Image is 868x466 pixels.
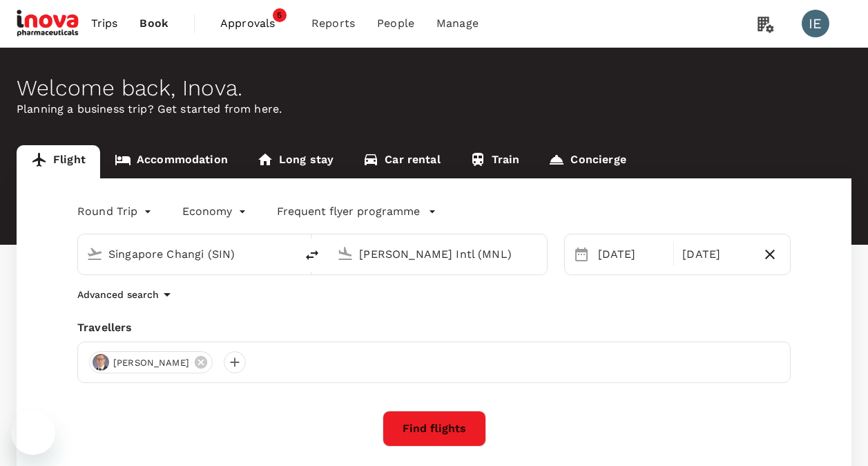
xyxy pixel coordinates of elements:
span: 5 [273,8,287,22]
input: Going to [359,243,517,265]
div: Travellers [77,319,791,336]
a: Car rental [348,145,455,178]
div: Economy [182,201,249,223]
iframe: Button to launch messaging window [11,411,55,455]
span: [PERSON_NAME] [105,356,197,370]
input: Depart from [108,243,267,265]
span: Approvals [220,15,289,32]
button: Open [286,252,289,255]
img: avatar-674847d4c54d2.jpeg [93,354,109,371]
p: Frequent flyer programme [277,203,420,220]
div: Welcome back , Inova . [17,75,851,101]
button: Advanced search [77,286,175,303]
a: Flight [17,145,100,178]
button: Frequent flyer programme [277,203,436,220]
a: Concierge [534,145,640,178]
a: Accommodation [100,145,242,178]
button: delete [296,239,329,272]
span: Manage [436,15,479,32]
img: iNova Pharmaceuticals [17,8,80,39]
a: Train [455,145,534,178]
span: Reports [311,15,355,32]
div: [DATE] [677,241,755,268]
div: Round Trip [77,201,155,223]
p: Planning a business trip? Get started from here. [17,101,851,118]
span: Book [139,15,168,32]
div: IE [802,10,829,37]
div: [PERSON_NAME] [89,351,213,373]
p: Advanced search [77,288,159,301]
span: People [377,15,414,32]
button: Find flights [383,411,486,447]
div: [DATE] [592,241,671,268]
button: Open [537,252,540,255]
span: Trips [91,15,118,32]
a: Long stay [242,145,348,178]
